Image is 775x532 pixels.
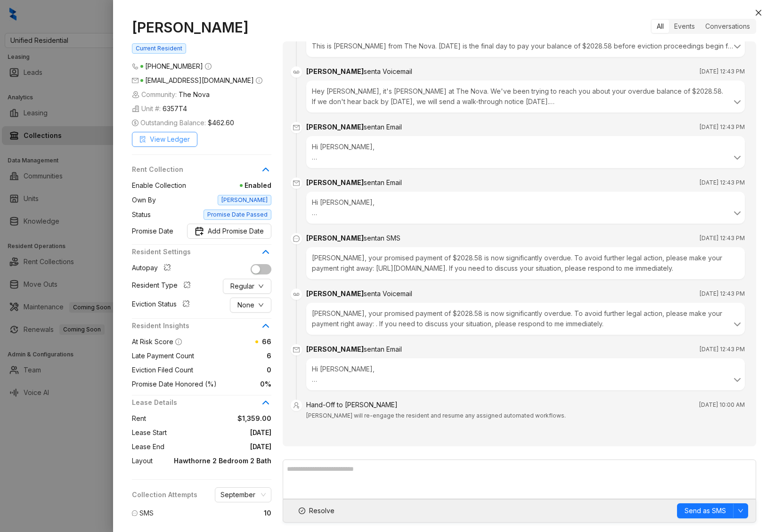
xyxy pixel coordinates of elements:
span: $1,359.00 [146,413,271,424]
span: Promise Date Passed [204,210,271,220]
div: Rent Collection [132,164,271,180]
div: [PERSON_NAME] [306,66,412,77]
span: At Risk Score [132,338,173,346]
span: message [291,233,302,244]
span: The Nova [179,89,210,100]
span: Enabled [186,180,271,191]
span: mail [291,177,302,189]
span: sent an Email [364,345,402,353]
span: Layout [132,456,153,466]
span: info-circle [256,77,262,84]
span: Resident Settings [132,247,260,257]
img: Voicemail Icon [291,289,302,300]
span: mail [291,344,302,355]
span: sent an Email [364,123,402,131]
button: View Ledger [132,132,197,147]
button: Send as SMS [677,503,734,518]
span: Community: [132,89,210,100]
span: $462.60 [208,118,234,128]
div: Hi [PERSON_NAME], It's [PERSON_NAME] at The Nova. We've been trying to reach you regarding your o... [312,197,739,218]
span: sent an Email [364,178,402,186]
span: Lease Start [132,427,167,438]
span: Hawthorne 2 Bedroom 2 Bath [153,456,271,466]
div: Eviction Status [132,299,194,311]
img: Voicemail Icon [291,66,302,78]
div: Hi [PERSON_NAME], This is [PERSON_NAME] from The Nova. Your promised payment of $2028.58 is now s... [312,364,739,385]
span: [DATE] 10:00 AM [699,400,745,410]
span: Collection Attempts [132,490,197,500]
span: [EMAIL_ADDRESS][DOMAIN_NAME] [145,76,254,84]
span: 6 [194,351,271,361]
span: info-circle [175,339,182,345]
span: Resolve [309,506,334,516]
span: Eviction Filed Count [132,365,193,375]
span: info-circle [205,63,212,70]
div: segmented control [651,19,756,34]
span: Lease End [132,442,164,452]
span: down [258,283,264,289]
span: Own By [132,195,156,205]
span: Late Payment Count [132,351,194,361]
span: mail [132,77,139,84]
span: [DATE] [164,442,271,452]
span: September [220,488,266,502]
span: Rent [132,413,146,424]
span: [DATE] 12:43 PM [700,234,745,243]
span: sent a Voicemail [364,290,412,298]
span: 10 [264,508,271,518]
span: user-switch [291,400,302,411]
div: Hi [PERSON_NAME], This is a final reminder that [DATE] is the last day to pay your outstanding ba... [312,142,739,162]
span: View Ledger [150,134,190,145]
img: Promise Date [195,226,204,236]
div: [PERSON_NAME] [306,233,400,243]
span: phone [132,63,139,70]
span: close [755,9,762,16]
span: SMS [139,508,154,518]
button: Close [753,7,764,18]
span: 0% [217,379,271,389]
div: [PERSON_NAME], your promised payment of $2028.58 is now significantly overdue. To avoid further l... [306,247,745,279]
span: Status [132,210,151,220]
div: Autopay [132,263,175,275]
div: Events [669,20,700,33]
span: None [237,300,254,310]
span: Add Promise Date [208,226,264,236]
div: Lease Details [132,397,271,413]
span: [DATE] [167,427,271,438]
span: sent a Voicemail [364,67,412,75]
span: [DATE] 12:43 PM [700,345,745,354]
button: Regulardown [223,279,271,294]
span: [PHONE_NUMBER] [145,62,203,70]
span: 0 [193,365,271,375]
span: down [738,508,743,514]
button: Nonedown [230,298,271,313]
span: Enable Collection [132,180,186,191]
span: file-search [139,136,146,143]
span: Outstanding Balance: [132,118,234,128]
div: [PERSON_NAME] [306,289,412,299]
span: Send as SMS [685,506,726,516]
span: sent an SMS [364,234,400,242]
div: Hand-Off to [PERSON_NAME] [306,400,398,410]
span: Promise Date [132,226,173,236]
div: [PERSON_NAME] [306,177,402,188]
img: building-icon [132,91,139,98]
span: [PERSON_NAME] will re-engage the resident and resume any assigned automated workflows. [306,412,566,419]
div: [PERSON_NAME], your promised payment of $2028.58 is now significantly overdue. To avoid further l... [312,308,739,329]
img: building-icon [132,105,139,113]
span: Current Resident [132,43,186,54]
div: Resident Type [132,280,195,292]
span: [PERSON_NAME] [218,195,271,205]
span: Resident Insights [132,321,260,331]
span: Lease Details [132,397,260,408]
span: check-circle [299,508,305,514]
span: dollar [132,120,139,126]
span: [DATE] 12:43 PM [700,178,745,187]
div: Conversations [700,20,755,33]
span: Rent Collection [132,164,260,175]
span: [DATE] 12:43 PM [700,289,745,298]
div: Resident Insights [132,321,271,337]
span: 6357T4 [163,104,187,114]
div: [PERSON_NAME] [306,344,402,355]
span: [DATE] 12:43 PM [700,122,745,132]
